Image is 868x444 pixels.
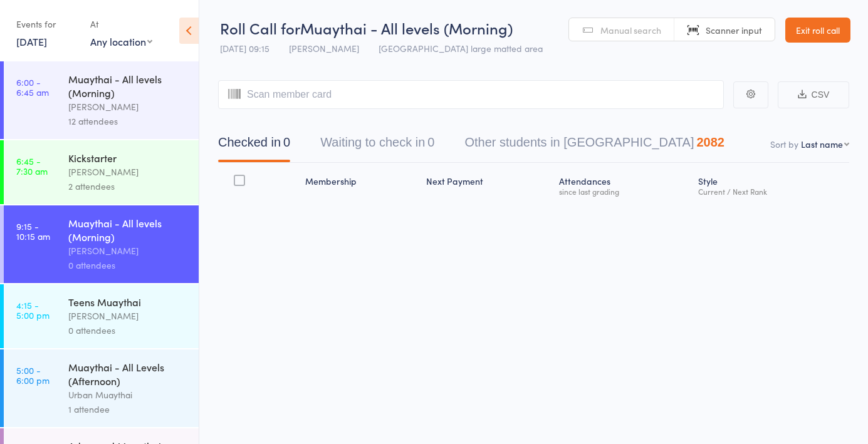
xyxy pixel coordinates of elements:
div: Style [693,168,849,202]
div: 0 [427,135,434,149]
div: Next Payment [421,168,554,202]
div: Last name [801,138,843,150]
span: [PERSON_NAME] [289,42,359,54]
div: [PERSON_NAME] [68,244,188,258]
a: 4:15 -5:00 pmTeens Muaythai[PERSON_NAME]0 attendees [4,284,199,348]
div: Kickstarter [68,151,188,165]
div: 1 attendee [68,402,188,416]
time: 9:15 - 10:15 am [16,221,50,241]
div: Muaythai - All Levels (Afternoon) [68,360,188,388]
div: 0 [283,135,290,149]
a: [DATE] [16,34,47,48]
div: [PERSON_NAME] [68,165,188,179]
button: Waiting to check in0 [320,129,434,162]
span: [DATE] 09:15 [220,42,269,54]
div: 12 attendees [68,114,188,128]
div: Current / Next Rank [698,187,844,195]
div: 0 attendees [68,258,188,272]
time: 4:15 - 5:00 pm [16,300,50,320]
span: Roll Call for [220,18,300,38]
div: Muaythai - All levels (Morning) [68,72,188,100]
div: Atten­dances [554,168,693,202]
div: Membership [300,168,422,202]
a: 9:15 -10:15 amMuaythai - All levels (Morning)[PERSON_NAME]0 attendees [4,205,199,283]
div: Events for [16,14,78,34]
a: 5:00 -6:00 pmMuaythai - All Levels (Afternoon)Urban Muaythai1 attendee [4,349,199,427]
div: Muaythai - All levels (Morning) [68,216,188,244]
a: 6:45 -7:30 amKickstarter[PERSON_NAME]2 attendees [4,140,199,204]
input: Scan member card [218,80,724,109]
button: CSV [778,81,849,108]
a: Exit roll call [785,18,850,43]
span: Scanner input [706,24,762,36]
div: [PERSON_NAME] [68,309,188,323]
span: [GEOGRAPHIC_DATA] large matted area [379,42,543,54]
a: 6:00 -6:45 amMuaythai - All levels (Morning)[PERSON_NAME]12 attendees [4,61,199,139]
div: [PERSON_NAME] [68,100,188,114]
div: 2082 [696,135,724,149]
div: Teens Muaythai [68,295,188,309]
time: 6:45 - 7:30 am [16,156,48,176]
label: Sort by [770,138,798,150]
span: Manual search [600,24,661,36]
div: Any location [90,34,152,48]
div: 0 attendees [68,323,188,338]
time: 6:00 - 6:45 am [16,77,49,97]
div: At [90,14,152,34]
div: since last grading [559,187,688,195]
time: 5:00 - 6:00 pm [16,365,50,385]
span: Muaythai - All levels (Morning) [300,18,513,38]
button: Checked in0 [218,129,290,162]
button: Other students in [GEOGRAPHIC_DATA]2082 [464,129,724,162]
div: Urban Muaythai [68,388,188,402]
div: 2 attendees [68,179,188,194]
